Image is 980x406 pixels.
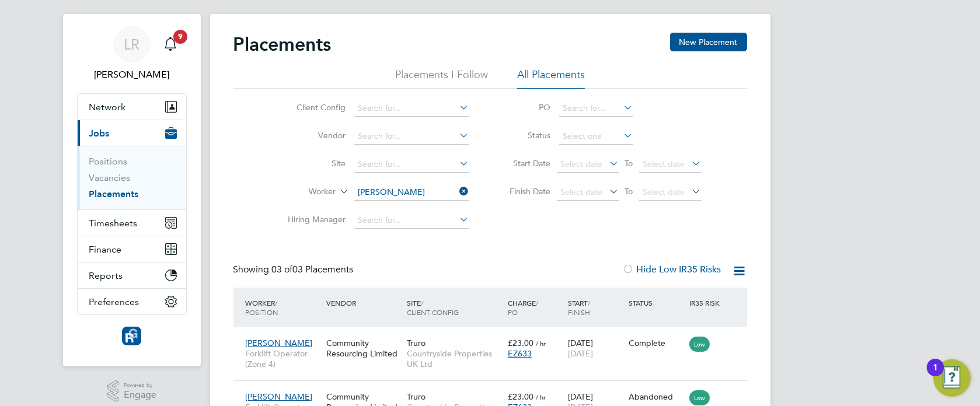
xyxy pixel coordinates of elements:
span: / Position [246,298,278,317]
input: Search for... [354,128,469,145]
span: £23.00 [508,391,533,402]
span: Low [689,337,710,352]
label: Hide Low IR35 Risks [623,264,721,275]
span: Select date [561,159,603,169]
span: / Finish [568,298,590,317]
span: 9 [173,30,187,44]
span: To [622,184,637,199]
a: Powered byEngage [107,380,156,402]
label: Client Config [279,102,346,113]
input: Search for... [354,156,469,173]
span: Select date [643,187,685,197]
input: Search for... [354,184,469,201]
span: / hr [536,339,546,348]
span: / hr [536,393,546,401]
span: £23.00 [508,338,533,348]
a: 9 [159,26,182,63]
label: Site [279,158,346,169]
button: Preferences [78,289,186,314]
img: resourcinggroup-logo-retina.png [122,327,141,345]
button: Network [78,94,186,120]
label: Status [498,130,551,141]
button: New Placement [670,33,747,51]
span: [DATE] [568,348,593,359]
label: Worker [269,186,336,198]
span: Select date [561,187,603,197]
a: LR[PERSON_NAME] [77,26,187,82]
li: All Placements [517,68,585,89]
span: Finance [89,244,122,255]
label: Vendor [279,130,346,141]
span: EZ633 [508,348,532,359]
button: Jobs [78,120,186,146]
span: Network [89,101,126,113]
div: Charge [505,292,566,323]
input: Search for... [559,100,633,117]
div: IR35 Risk [686,292,727,313]
span: [PERSON_NAME] [246,338,313,348]
button: Timesheets [78,210,186,236]
button: Open Resource Center, 1 new notification [933,359,971,397]
span: To [622,156,637,171]
div: Start [565,292,626,323]
span: Forklift Operator (Zone 4) [246,348,320,369]
a: Positions [89,156,128,167]
div: Abandoned [629,391,683,402]
span: / Client Config [407,298,459,317]
span: Countryside Properties UK Ltd [407,348,502,369]
button: Finance [78,236,186,262]
li: Placements I Follow [395,68,488,89]
span: Engage [124,390,156,400]
input: Search for... [354,100,469,117]
input: Search for... [354,212,469,229]
label: PO [498,102,551,113]
label: Hiring Manager [279,214,346,225]
div: Showing [233,264,356,276]
span: Low [689,390,710,405]
span: Powered by [124,380,156,390]
button: Reports [78,262,186,288]
div: Status [626,292,686,313]
nav: Main navigation [63,14,201,366]
div: Community Resourcing Limited [323,332,404,365]
a: [PERSON_NAME]Forklift Operator (Zone 4)Community Resourcing LimitedTruroCountryside Properties UK... [243,331,747,341]
span: / PO [508,298,538,317]
span: 03 Placements [272,264,354,275]
span: Leanne Rayner [77,68,187,82]
div: [DATE] [565,332,626,365]
span: Preferences [89,296,139,307]
div: Vendor [323,292,404,313]
span: 03 of [272,264,293,275]
div: Worker [243,292,323,323]
label: Start Date [498,158,551,169]
span: [PERSON_NAME] [246,391,313,402]
a: Go to home page [77,327,187,345]
input: Select one [559,128,633,145]
span: Timesheets [89,218,138,229]
span: Jobs [89,128,110,139]
label: Finish Date [498,186,551,197]
span: Truro [407,391,426,402]
a: Placements [89,188,139,199]
div: Complete [629,338,683,348]
div: Site [404,292,505,323]
div: Jobs [78,146,186,209]
a: [PERSON_NAME]Forklift Operator (Zone 4)Community Resourcing LimitedTruroCountryside Properties UK... [243,385,747,395]
h2: Placements [233,33,332,56]
span: LR [124,37,139,52]
a: Vacancies [89,172,131,183]
span: Truro [407,338,426,348]
div: 1 [933,367,938,383]
span: Select date [643,159,685,169]
span: Reports [89,270,123,281]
